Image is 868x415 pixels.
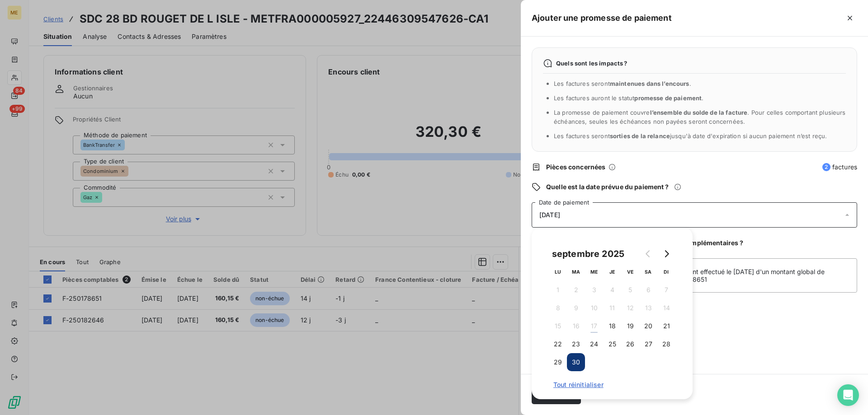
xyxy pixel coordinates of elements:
[837,384,859,406] div: Open Intercom Messenger
[621,317,639,335] button: 19
[621,281,639,299] button: 5
[539,211,560,219] span: [DATE]
[532,258,857,293] textarea: Kenza / interaction du [DATE] 15:57 / avis de virement effectué le [DATE] d'un montant global de ...
[603,335,621,353] button: 25
[549,263,567,281] th: lundi
[546,163,606,172] span: Pièces concernées
[532,12,672,24] h5: Ajouter une promesse de paiement
[639,317,657,335] button: 20
[567,281,585,299] button: 2
[585,299,603,317] button: 10
[553,381,671,388] span: Tout réinitialiser
[657,281,675,299] button: 7
[549,281,567,299] button: 1
[639,245,657,263] button: Go to previous month
[657,335,675,353] button: 28
[621,263,639,281] th: vendredi
[822,163,830,171] span: 2
[657,317,675,335] button: 21
[549,335,567,353] button: 22
[549,299,567,317] button: 8
[639,263,657,281] th: samedi
[567,263,585,281] th: mardi
[585,317,603,335] button: 17
[556,60,627,67] span: Quels sont les impacts ?
[610,132,670,140] span: sorties de la relance
[603,281,621,299] button: 4
[554,94,704,102] span: Les factures auront le statut .
[621,299,639,317] button: 12
[639,281,657,299] button: 6
[610,80,689,87] span: maintenues dans l’encours
[567,335,585,353] button: 23
[650,109,748,116] span: l’ensemble du solde de la facture
[567,353,585,371] button: 30
[603,263,621,281] th: jeudi
[549,353,567,371] button: 29
[639,299,657,317] button: 13
[822,163,857,172] span: factures
[585,281,603,299] button: 3
[567,299,585,317] button: 9
[657,299,675,317] button: 14
[549,247,627,261] div: septembre 2025
[554,80,691,87] span: Les factures seront .
[554,109,846,125] span: La promesse de paiement couvre . Pour celles comportant plusieurs échéances, seules les échéances...
[603,317,621,335] button: 18
[657,245,675,263] button: Go to next month
[657,263,675,281] th: dimanche
[585,335,603,353] button: 24
[585,263,603,281] th: mercredi
[634,94,702,102] span: promesse de paiement
[621,335,639,353] button: 26
[549,317,567,335] button: 15
[554,132,827,140] span: Les factures seront jusqu'à date d'expiration si aucun paiement n’est reçu.
[639,335,657,353] button: 27
[546,182,669,191] span: Quelle est la date prévue du paiement ?
[603,299,621,317] button: 11
[567,317,585,335] button: 16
